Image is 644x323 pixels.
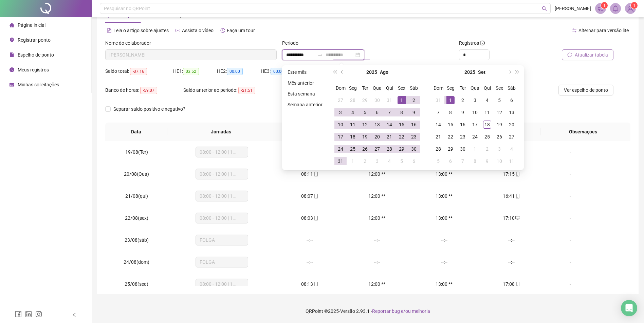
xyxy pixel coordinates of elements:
td: 2025-09-12 [493,106,505,119]
div: 6 [410,157,418,165]
div: 2 [459,96,467,104]
button: Atualizar tabela [562,49,613,60]
div: 23 [459,133,467,141]
th: Seg [444,82,457,94]
div: 23 [410,133,418,141]
span: Registrar ponto [18,37,51,43]
div: 7 [459,157,467,165]
td: 2025-08-29 [395,143,408,155]
td: 2025-07-29 [359,94,371,106]
div: 28 [434,145,442,153]
td: 2025-08-11 [347,119,359,131]
td: 2025-08-15 [395,119,408,131]
td: 2025-09-16 [457,119,469,131]
div: 13 [373,121,381,129]
div: 19 [495,121,503,129]
td: 2025-08-03 [334,106,347,119]
label: Nome do colaborador [105,39,155,47]
div: - [550,192,590,200]
span: reload [567,52,572,57]
div: 28 [385,145,393,153]
span: youtube [176,28,180,33]
td: 2025-09-01 [347,155,359,167]
span: FOLGA [200,235,244,245]
span: [PERSON_NAME] [555,5,591,12]
div: 30 [373,96,381,104]
div: 20 [373,133,381,141]
div: 1 [471,145,479,153]
span: 25/08(seg) [125,281,148,287]
span: Registros [459,39,485,47]
span: swap-right [317,52,323,58]
span: history [220,28,225,33]
li: Semana anterior [285,101,325,109]
div: --:-- [483,258,539,266]
td: 2025-09-03 [469,94,481,106]
div: 30 [459,145,467,153]
td: 2025-08-13 [371,119,383,131]
td: 2025-10-05 [432,155,444,167]
td: 2025-09-26 [493,131,505,143]
span: 08:00 - 12:00 | 13:00 - 17:00 [200,169,244,179]
span: 19/08(Ter) [125,149,148,155]
span: 00:00 [227,68,243,75]
button: super-next-year [514,65,521,79]
div: 10 [336,121,345,129]
div: 24 [471,133,479,141]
button: year panel [366,65,377,79]
td: 2025-09-05 [395,155,408,167]
span: notification [597,5,604,12]
td: 2025-08-16 [408,119,420,131]
span: Observações [546,128,620,135]
td: 2025-08-10 [334,119,347,131]
div: 3 [495,145,503,153]
span: 23/08(sáb) [125,237,149,243]
div: Saldo total: [105,67,173,75]
div: 9 [483,157,491,165]
td: 2025-08-30 [408,143,420,155]
div: 8 [471,157,479,165]
div: --:-- [281,236,338,244]
div: 19 [361,133,369,141]
span: Assista o vídeo [182,28,214,33]
div: HE 3: [261,67,305,75]
div: 11 [508,157,516,165]
span: mobile [313,172,318,176]
button: prev-year [338,65,346,79]
div: 27 [373,145,381,153]
td: 2025-09-21 [432,131,444,143]
button: super-prev-year [331,65,338,79]
div: 4 [508,145,516,153]
div: HE 1: [173,67,217,75]
span: Atualizar tabela [575,51,608,59]
div: 6 [446,157,455,165]
div: Banco de horas: [105,86,183,94]
td: 2025-08-23 [408,131,420,143]
td: 2025-08-01 [395,94,408,106]
div: --:-- [349,236,405,244]
button: month panel [380,65,388,79]
span: -59:07 [140,87,157,94]
th: Ter [359,82,371,94]
div: 6 [508,96,516,104]
div: 08:07 [281,192,338,200]
div: 13 [508,108,516,116]
span: mobile [515,282,520,286]
td: 2025-10-04 [505,143,518,155]
span: GABRIEL SILVA BORGES TEIXEIRA [109,50,273,60]
div: 11 [349,121,357,129]
td: 2025-09-08 [444,106,457,119]
div: 3 [373,157,381,165]
td: 2025-10-06 [444,155,457,167]
span: Minhas solicitações [18,82,59,87]
td: 2025-09-13 [505,106,518,119]
div: 2 [410,96,418,104]
img: 92265 [625,3,636,14]
td: 2025-10-08 [469,155,481,167]
span: environment [10,38,14,42]
td: 2025-09-11 [481,106,493,119]
span: 08:00 - 12:00 | 13:00 - 17:00 [200,147,244,157]
div: 22 [446,133,455,141]
span: - [570,149,571,155]
span: 08:00 - 12:00 | 13:00 - 17:00 [200,191,244,201]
